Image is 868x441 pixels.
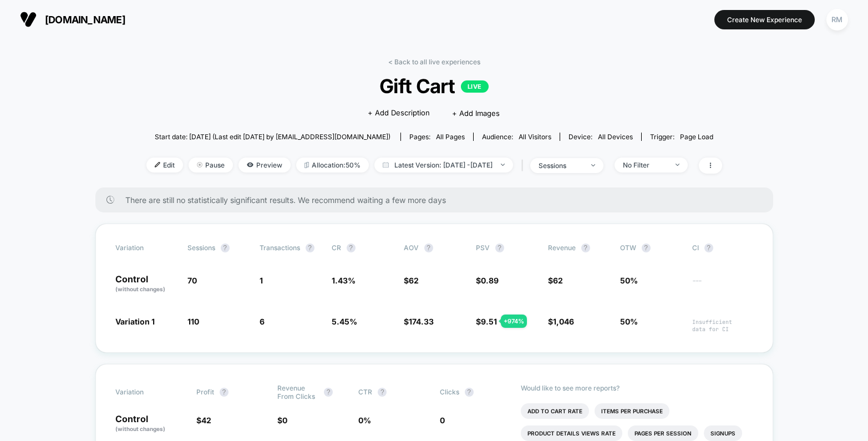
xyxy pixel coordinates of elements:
span: 0.89 [481,276,499,285]
span: Latest Version: [DATE] - [DATE] [374,158,513,173]
img: rebalance [304,162,309,168]
a: < Back to all live experiences [388,58,480,66]
span: 0 % [358,415,371,425]
span: Allocation: 50% [296,158,369,173]
button: [DOMAIN_NAME] [17,11,129,28]
span: $ [476,276,499,285]
span: Insufficient data for CI [692,318,753,333]
img: end [197,162,202,168]
span: 70 [187,276,197,285]
span: --- [692,277,753,293]
img: end [501,164,505,166]
span: 1,046 [553,317,574,326]
span: 110 [187,317,199,326]
li: Product Details Views Rate [521,425,622,441]
span: Device: [560,133,641,141]
span: | [519,158,530,174]
span: 42 [201,415,211,425]
span: Pause [189,158,233,173]
span: PSV [476,244,490,252]
span: 62 [409,276,419,285]
span: $ [476,317,497,326]
button: ? [642,244,651,252]
button: ? [306,244,314,252]
span: [DOMAIN_NAME] [45,14,125,26]
span: Variation [115,244,176,252]
span: Clicks [440,388,459,396]
p: Control [115,414,185,433]
div: Trigger: [650,133,713,141]
span: Transactions [260,244,300,252]
img: calendar [383,162,389,168]
span: Preview [238,158,291,173]
li: Pages Per Session [628,425,698,441]
li: Items Per Purchase [595,403,669,419]
button: ? [424,244,433,252]
button: ? [495,244,504,252]
span: CI [692,244,753,252]
span: $ [404,317,434,326]
button: ? [324,388,333,397]
span: OTW [620,244,681,252]
span: $ [196,415,211,425]
span: CR [332,244,341,252]
span: $ [548,317,574,326]
span: Revenue From Clicks [277,384,318,401]
span: Edit [146,158,183,173]
span: 62 [553,276,563,285]
span: 1 [260,276,263,285]
span: Variation 1 [115,317,155,326]
span: (without changes) [115,286,165,292]
span: 0 [282,415,287,425]
button: Create New Experience [714,10,815,29]
span: Variation [115,384,176,401]
span: Revenue [548,244,576,252]
span: Start date: [DATE] (Last edit [DATE] by [EMAIL_ADDRESS][DOMAIN_NAME]) [155,133,390,141]
span: 0 [440,415,445,425]
button: ? [465,388,474,397]
span: 50% [620,317,638,326]
span: Page Load [680,133,713,141]
button: ? [704,244,713,252]
div: RM [826,9,848,31]
button: ? [581,244,590,252]
button: ? [378,388,387,397]
button: ? [347,244,356,252]
img: end [591,164,595,166]
div: No Filter [623,161,667,169]
span: AOV [404,244,419,252]
span: $ [277,415,287,425]
p: Would like to see more reports? [521,384,753,392]
span: 50% [620,276,638,285]
span: $ [404,276,419,285]
img: edit [155,162,160,168]
p: LIVE [461,80,489,93]
span: There are still no statistically significant results. We recommend waiting a few more days [125,195,751,205]
span: Profit [196,388,214,396]
div: sessions [539,161,583,170]
button: RM [823,8,851,31]
div: Audience: [482,133,551,141]
span: 1.43 % [332,276,356,285]
span: all pages [436,133,465,141]
span: 5.45 % [332,317,357,326]
img: end [676,164,679,166]
button: ? [220,388,229,397]
span: (without changes) [115,425,165,432]
li: Add To Cart Rate [521,403,589,419]
div: + 974 % [501,315,527,328]
span: All Visitors [519,133,551,141]
div: Pages: [409,133,465,141]
img: Visually logo [20,11,37,28]
span: CTR [358,388,372,396]
span: all devices [598,133,633,141]
span: Sessions [187,244,215,252]
p: Control [115,275,176,293]
span: $ [548,276,563,285]
button: ? [221,244,230,252]
span: + Add Description [368,108,430,119]
span: Gift Cart [175,74,693,98]
span: 6 [260,317,265,326]
span: + Add Images [452,109,500,118]
span: 9.51 [481,317,497,326]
